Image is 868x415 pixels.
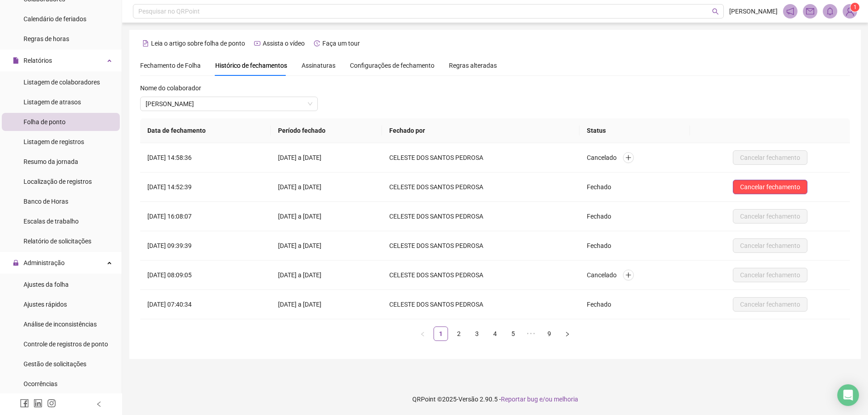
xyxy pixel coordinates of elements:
[13,260,19,266] span: lock
[24,98,81,106] span: Listagem de atrasos
[434,326,448,341] li: 1
[488,327,502,340] a: 4
[389,183,485,191] span: CELESTE DOS SANTOS PEDROSA
[47,399,56,408] span: instagram
[389,154,485,161] span: CELESTE DOS SANTOS PEDROSA
[140,83,201,93] span: Nome do colaborador
[488,326,502,341] li: 4
[786,7,794,15] span: notification
[271,173,382,202] td: [DATE] a [DATE]
[140,62,201,69] span: Fechamento de Folha
[625,154,632,161] span: plus
[24,35,69,42] span: Regras de horas
[806,7,814,15] span: mail
[350,62,434,69] span: Configurações de fechamento
[587,127,606,134] span: Status
[420,331,425,337] span: left
[140,202,271,231] td: [DATE] 16:08:07
[271,202,382,231] td: [DATE] a [DATE]
[389,271,485,279] span: CELESTE DOS SANTOS PEDROSA
[415,326,430,341] li: Página anterior
[24,158,78,165] span: Resumo da jornada
[140,173,271,202] td: [DATE] 14:52:39
[322,40,360,47] span: Faça um tour
[587,270,683,281] div: Cancelado
[24,15,86,23] span: Calendário de feriados
[142,40,149,47] span: file-text
[140,143,271,173] td: [DATE] 14:58:36
[24,321,97,328] span: Análise de inconsistências
[587,242,611,249] span: Fechado
[24,57,52,64] span: Relatórios
[147,127,206,134] span: Data de fechamento
[733,238,807,253] button: Cancelar fechamento
[389,301,485,308] span: CELESTE DOS SANTOS PEDROSA
[470,327,484,340] a: 3
[13,57,19,64] span: file
[24,360,86,368] span: Gestão de solicitações
[506,326,520,341] li: 5
[587,213,611,220] span: Fechado
[733,150,807,165] button: Cancelar fechamento
[24,178,92,185] span: Localização de registros
[843,5,857,18] img: 49185
[146,97,312,111] span: Valter Silva Oliveira Junior
[712,8,719,15] span: search
[24,259,65,266] span: Administração
[24,118,66,126] span: Folha de ponto
[452,327,466,340] a: 2
[587,301,611,308] span: Fechado
[733,209,807,224] button: Cancelar fechamento
[24,198,68,205] span: Banco de Horas
[302,62,335,69] span: Assinaturas
[733,180,807,194] button: Cancelar fechamento
[24,380,57,387] span: Ocorrências
[151,40,245,47] span: Leia o artigo sobre folha de ponto
[501,396,578,403] span: Reportar bug e/ou melhoria
[24,340,108,348] span: Controle de registros de ponto
[24,138,84,145] span: Listagem de registros
[560,326,575,341] button: right
[140,290,271,319] td: [DATE] 07:40:34
[271,261,382,290] td: [DATE] a [DATE]
[449,62,497,69] span: Regras alteradas
[542,327,556,340] a: 9
[729,6,778,16] span: [PERSON_NAME]
[587,152,683,163] div: Cancelado
[458,396,478,403] span: Versão
[263,40,305,47] span: Assista o vídeo
[271,231,382,261] td: [DATE] a [DATE]
[470,326,484,341] li: 3
[740,182,800,192] span: Cancelar fechamento
[524,326,538,341] span: •••
[389,242,485,249] span: CELESTE DOS SANTOS PEDROSA
[565,331,570,337] span: right
[506,327,520,340] a: 5
[271,290,382,319] td: [DATE] a [DATE]
[140,231,271,261] td: [DATE] 09:39:39
[254,40,260,47] span: youtube
[524,326,538,341] li: 5 próximas páginas
[854,4,857,10] span: 1
[122,383,868,415] footer: QRPoint © 2025 - 2.90.5 -
[24,301,67,308] span: Ajustes rápidos
[837,384,859,406] div: Open Intercom Messenger
[24,218,79,225] span: Escalas de trabalho
[415,326,430,341] button: left
[24,281,69,288] span: Ajustes da folha
[24,79,100,86] span: Listagem de colaboradores
[434,327,448,340] a: 1
[826,7,834,15] span: bell
[850,3,859,12] sup: Atualize o seu contato no menu Meus Dados
[587,183,611,191] span: Fechado
[271,143,382,173] td: [DATE] a [DATE]
[140,261,271,290] td: [DATE] 08:09:05
[20,399,29,408] span: facebook
[733,297,807,312] button: Cancelar fechamento
[389,213,485,220] span: CELESTE DOS SANTOS PEDROSA
[215,62,287,69] span: Histórico de fechamentos
[542,326,557,341] li: 9
[314,40,320,47] span: history
[560,326,575,341] li: Próxima página
[389,127,425,134] span: Fechado por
